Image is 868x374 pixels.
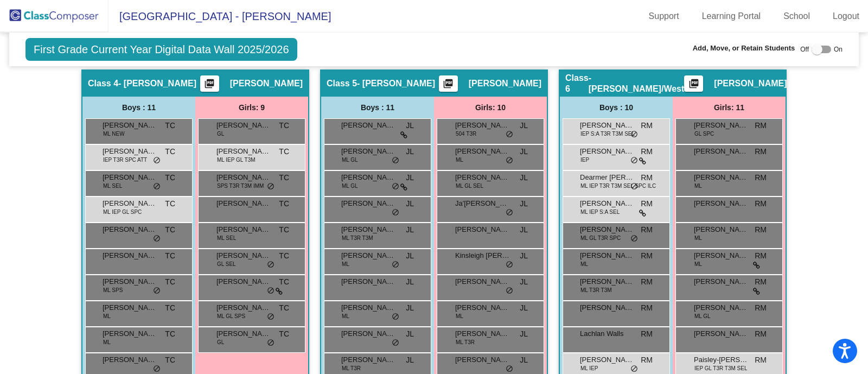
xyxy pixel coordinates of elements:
[755,172,767,183] span: RM
[580,120,634,131] span: [PERSON_NAME]
[580,198,634,209] span: [PERSON_NAME]
[589,73,685,94] span: - [PERSON_NAME]/West
[153,365,161,373] span: do_not_disturb_alt
[694,364,747,372] span: IEP GL T3R T3M SEL
[341,224,395,235] span: [PERSON_NAME]
[580,130,635,138] span: IEP S:A T3R T3M SEL
[165,276,175,288] span: TC
[217,156,256,164] span: ML IEP GL T3M
[279,120,289,131] span: TC
[203,78,216,93] mat-icon: picture_as_pdf
[455,224,509,235] span: [PERSON_NAME]
[694,182,702,190] span: ML
[641,302,653,314] span: RM
[520,172,528,183] span: JL
[406,354,414,366] span: JL
[694,260,702,268] span: ML
[392,313,399,321] span: do_not_disturb_alt
[165,198,175,210] span: TC
[103,276,157,287] span: [PERSON_NAME]
[580,328,634,339] span: Lachlan Walls
[455,276,509,287] span: [PERSON_NAME]
[641,328,653,340] span: RM
[565,73,589,94] span: Class 6
[630,365,638,373] span: do_not_disturb_alt
[506,130,513,139] span: do_not_disturb_alt
[279,146,289,157] span: TC
[755,354,767,366] span: RM
[755,276,767,288] span: RM
[103,328,157,339] span: [PERSON_NAME]
[406,146,414,157] span: JL
[755,120,767,131] span: RM
[800,45,809,54] span: Off
[103,146,157,157] span: [PERSON_NAME]
[267,339,275,347] span: do_not_disturb_alt
[392,208,399,217] span: do_not_disturb_alt
[455,146,509,157] span: [PERSON_NAME]
[279,172,289,183] span: TC
[520,146,528,157] span: JL
[693,8,770,25] a: Learning Portal
[165,224,175,236] span: TC
[630,182,638,191] span: do_not_disturb_alt
[103,354,157,365] span: [PERSON_NAME]
[834,45,843,54] span: On
[755,328,767,340] span: RM
[580,250,634,261] span: [PERSON_NAME]
[88,78,118,89] span: Class 4
[694,354,748,365] span: Paisley-[PERSON_NAME]
[580,286,612,294] span: ML T3R T3M
[342,260,349,268] span: ML
[641,354,653,366] span: RM
[406,120,414,131] span: JL
[217,234,236,242] span: ML SEL
[406,224,414,236] span: JL
[694,224,748,235] span: [PERSON_NAME]
[456,156,463,164] span: ML
[434,97,547,118] div: Girls: 10
[216,250,271,261] span: [PERSON_NAME]
[694,234,702,242] span: ML
[406,276,414,288] span: JL
[216,302,271,313] span: [PERSON_NAME]
[580,182,656,190] span: ML IEP T3R T3M SEL SPC ILC
[694,146,748,157] span: [PERSON_NAME]
[342,234,373,242] span: ML T3R T3M
[580,224,634,235] span: [PERSON_NAME] [PERSON_NAME]
[640,8,688,25] a: Support
[341,146,395,157] span: [PERSON_NAME]
[641,198,653,210] span: RM
[580,172,634,183] span: Dearmer [PERSON_NAME]
[165,146,175,157] span: TC
[684,75,703,92] button: Print Students Details
[279,302,289,314] span: TC
[580,156,589,164] span: IEP
[506,287,513,295] span: do_not_disturb_alt
[455,198,509,209] span: Ja'[PERSON_NAME]
[520,354,528,366] span: JL
[103,312,111,320] span: ML
[103,172,157,183] span: [PERSON_NAME]
[103,250,157,261] span: [PERSON_NAME]
[694,250,748,261] span: [PERSON_NAME] [PERSON_NAME]
[630,234,638,243] span: do_not_disturb_alt
[341,302,395,313] span: [PERSON_NAME]
[103,130,125,138] span: ML NEW
[200,75,219,92] button: Print Students Details
[216,120,271,131] span: [PERSON_NAME]
[693,43,795,54] span: Add, Move, or Retain Students
[165,302,175,314] span: TC
[456,130,476,138] span: 504 T3R
[341,328,395,339] span: [PERSON_NAME]
[580,260,588,268] span: ML
[195,97,308,118] div: Girls: 9
[824,8,868,25] a: Logout
[694,198,748,209] span: [PERSON_NAME]
[520,276,528,288] span: JL
[392,339,399,347] span: do_not_disturb_alt
[392,182,399,191] span: do_not_disturb_alt
[641,172,653,183] span: RM
[341,354,395,365] span: [PERSON_NAME]
[694,130,714,138] span: GL SPC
